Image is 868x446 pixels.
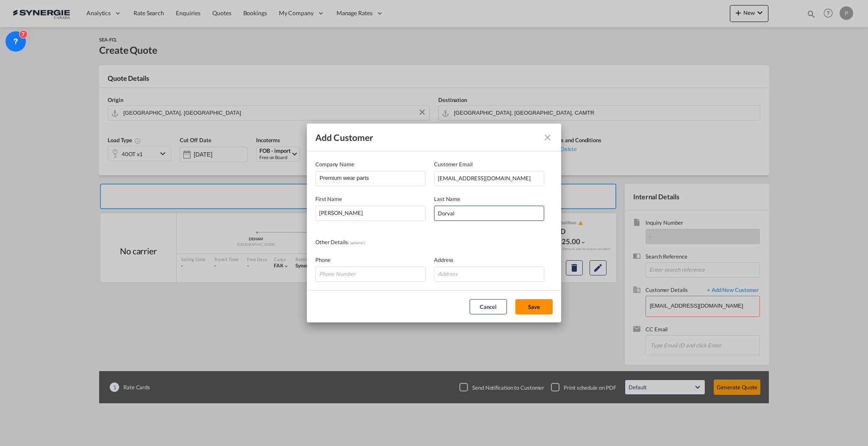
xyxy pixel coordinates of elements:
[315,238,434,247] div: Other Details
[539,129,556,146] button: icon-close
[434,267,544,282] input: Address
[470,299,507,314] button: Cancel
[315,132,332,143] span: Add
[315,195,342,202] span: First Name
[348,240,365,245] span: ( optional )
[434,171,544,186] input: Email
[315,267,426,282] input: Phone Number
[542,132,553,143] md-icon: icon-close
[434,195,460,202] span: Last Name
[434,161,473,168] span: Customer Email
[315,161,354,168] span: Company Name
[320,171,425,184] input: Company
[515,299,553,314] button: Save
[434,256,453,263] span: Address
[315,206,426,221] input: First Name
[334,132,373,143] span: Customer
[315,256,331,263] span: Phone
[307,124,561,322] md-dialog: Add Customer Company ...
[434,206,544,221] input: Last Name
